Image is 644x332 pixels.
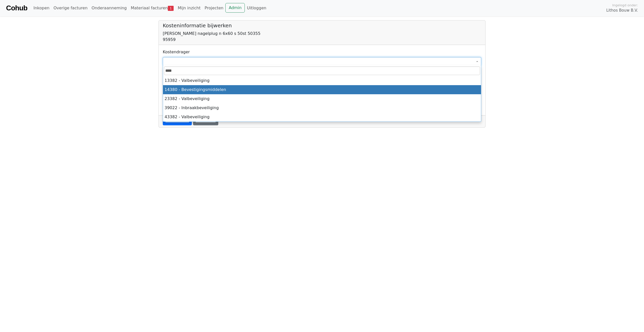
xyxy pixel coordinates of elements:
li: 14380 - Bevestigingsmiddelen [163,85,481,94]
li: 39022 - Inbraakbeveiliging [163,103,481,112]
a: Admin [225,3,245,13]
a: Cohub [6,2,27,14]
a: Inkopen [31,3,51,13]
a: Uitloggen [245,3,268,13]
li: 23382 - Valbeveiliging [163,94,481,103]
a: Mijn inzicht [176,3,203,13]
div: 95959 [163,37,481,43]
li: 43382 - Valbeveiliging [163,112,481,122]
a: Materiaal facturen1 [129,3,176,13]
span: 1 [168,6,174,11]
h5: Kosteninformatie bijwerken [163,22,481,29]
a: Overige facturen [51,3,90,13]
a: Projecten [203,3,226,13]
a: Onderaanneming [90,3,129,13]
span: Lithos Bouw B.V. [606,8,638,13]
span: Ingelogd onder: [612,3,638,8]
label: Kostendrager [163,49,190,55]
li: 13382 - Valbeveiliging [163,76,481,85]
div: [PERSON_NAME] nagelplug n 6x60 s 50st 50355 [163,31,481,37]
